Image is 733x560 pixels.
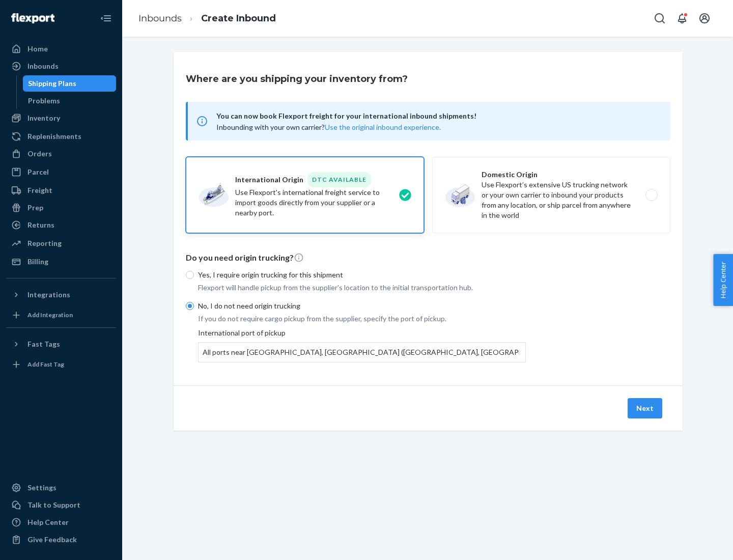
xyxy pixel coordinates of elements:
[23,93,117,109] a: Problems
[6,356,116,373] a: Add Fast Tag
[27,483,57,493] div: Settings
[27,238,62,248] div: Reporting
[198,283,526,293] p: Flexport will handle pickup from the supplier's location to the initial transportation hub.
[27,290,70,300] div: Integrations
[11,13,54,23] img: Flexport logo
[27,185,52,195] div: Freight
[186,271,194,279] input: Yes, I require origin trucking for this shipment
[216,123,441,131] span: Inbounding with your own carrier?
[27,131,81,142] div: Replenishments
[27,167,49,177] div: Parcel
[6,128,116,145] a: Replenishments
[27,220,54,230] div: Returns
[650,8,670,29] button: Open Search Box
[201,13,276,24] a: Create Inbound
[27,44,48,54] div: Home
[198,301,526,311] p: No, I do not need origin trucking
[6,41,116,57] a: Home
[27,339,60,349] div: Fast Tags
[6,58,116,74] a: Inbounds
[27,149,52,159] div: Orders
[27,535,77,545] div: Give Feedback
[27,203,43,213] div: Prep
[198,270,526,280] p: Yes, I require origin trucking for this shipment
[6,514,116,530] a: Help Center
[27,257,48,267] div: Billing
[198,328,526,362] div: International port of pickup
[130,4,284,34] ol: breadcrumbs
[6,336,116,352] button: Fast Tags
[27,61,59,71] div: Inbounds
[216,110,658,122] span: You can now book Flexport freight for your international inbound shipments!
[713,254,733,306] button: Help Center
[27,360,64,369] div: Add Fast Tag
[6,235,116,251] a: Reporting
[6,217,116,233] a: Returns
[28,78,76,89] div: Shipping Plans
[6,307,116,323] a: Add Integration
[138,13,182,24] a: Inbounds
[6,497,116,513] a: Talk to Support
[6,480,116,496] a: Settings
[6,254,116,270] a: Billing
[6,164,116,180] a: Parcel
[186,252,670,264] p: Do you need origin trucking?
[23,75,117,92] a: Shipping Plans
[6,182,116,199] a: Freight
[198,314,526,324] p: If you do not require cargo pickup from the supplier, specify the port of pickup.
[6,531,116,548] button: Give Feedback
[186,72,408,86] h3: Where are you shipping your inventory from?
[27,500,80,510] div: Talk to Support
[27,113,60,123] div: Inventory
[6,146,116,162] a: Orders
[96,8,116,29] button: Close Navigation
[6,287,116,303] button: Integrations
[694,8,715,29] button: Open account menu
[186,302,194,310] input: No, I do not need origin trucking
[28,96,60,106] div: Problems
[325,122,441,132] button: Use the original inbound experience.
[672,8,692,29] button: Open notifications
[27,517,69,527] div: Help Center
[6,200,116,216] a: Prep
[27,311,73,319] div: Add Integration
[6,110,116,126] a: Inventory
[628,398,662,418] button: Next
